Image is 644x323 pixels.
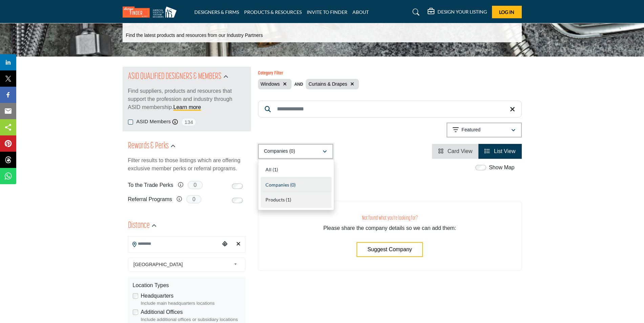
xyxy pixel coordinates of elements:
[128,179,173,191] label: To the Trade Perks
[173,104,201,110] a: Learn more
[273,167,278,172] b: (1)
[232,184,243,189] input: Switch to To the Trade Perks
[244,9,302,15] a: PRODUCTS & RESOURCES
[133,281,241,289] div: Location Types
[367,246,412,252] span: Suggest Company
[258,144,333,159] button: Companies (0)
[233,237,243,252] div: Clear search location
[258,159,334,210] div: Companies (0)
[308,81,347,87] span: Curtains & Drapes
[141,300,241,307] div: Include main headquarters locations
[265,197,285,202] span: Products
[258,71,359,77] h6: Category Filter
[128,120,133,125] input: ASID Members checkbox
[186,195,201,203] span: 0
[485,148,515,154] a: View List
[264,148,295,155] p: Companies (0)
[258,101,522,117] input: Search Keyword
[261,81,280,87] span: Windows
[290,182,296,188] b: (0)
[489,164,515,172] label: Show Map
[220,237,230,252] div: Choose your current location
[438,148,472,154] a: View Card
[448,148,473,154] span: Card View
[357,242,423,257] button: Suggest Company
[128,237,220,250] input: Search Location
[123,6,180,18] img: Site Logo
[181,118,196,126] span: 134
[194,9,239,15] a: DESIGNERS & FIRMS
[265,182,289,188] span: Companies
[494,148,516,154] span: List View
[265,167,272,172] span: All
[432,144,478,159] li: Card View
[286,197,291,202] b: (1)
[232,198,243,203] input: Switch to Referral Programs
[294,82,303,87] b: AND
[307,9,347,15] a: INVITE TO FINDER
[323,225,456,231] span: Please share the company details so we can add them:
[128,87,245,111] p: Find suppliers, products and resources that support the profession and industry through ASID memb...
[133,260,231,268] span: [GEOGRAPHIC_DATA]
[128,220,150,232] h2: Distance
[128,71,221,83] h2: ASID QUALIFIED DESIGNERS & MEMBERS
[136,118,171,126] label: ASID Members
[461,127,480,133] p: Featured
[141,308,183,316] label: Additional Offices
[437,9,487,15] h5: DESIGN YOUR LISTING
[141,316,241,323] div: Include additional offices or subsidiary locations
[128,140,169,152] h2: Rewards & Perks
[352,9,369,15] a: ABOUT
[272,215,508,222] h3: Not found what you're looking for?
[428,8,487,16] div: DESIGN YOUR LISTING
[188,181,203,189] span: 0
[128,193,172,205] label: Referral Programs
[492,6,522,18] button: Log In
[128,156,245,173] p: Filter results to those listings which are offering exclusive member perks or referral programs.
[406,7,424,18] a: Search
[141,292,174,300] label: Headquarters
[499,9,514,15] span: Log In
[126,32,263,39] p: Find the latest products and resources from our Industry Partners
[478,144,521,159] li: List View
[447,123,522,137] button: Featured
